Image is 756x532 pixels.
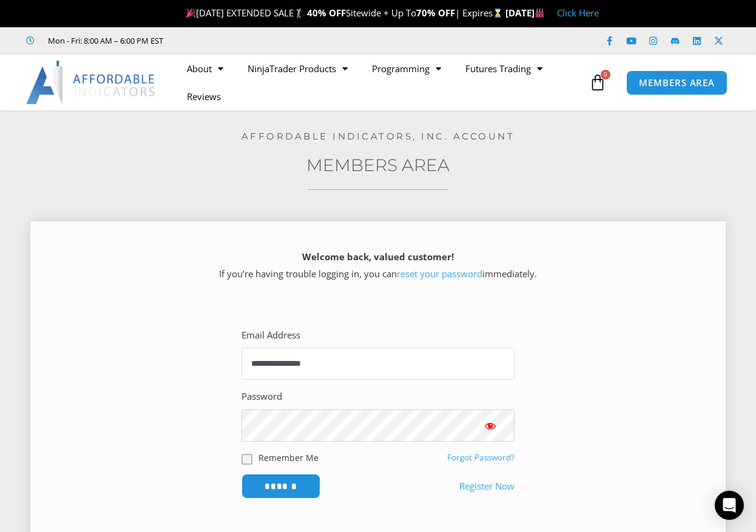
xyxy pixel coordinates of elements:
a: Members Area [306,155,450,175]
span: 0 [601,70,610,79]
img: 🏌️‍♂️ [294,8,303,18]
a: About [175,55,235,82]
div: Open Intercom Messenger [715,491,744,520]
iframe: Customer reviews powered by Trustpilot [180,35,362,47]
a: Programming [360,55,453,82]
a: Register Now [459,478,515,495]
label: Remember Me [258,451,319,464]
a: 0 [571,65,624,100]
span: MEMBERS AREA [639,78,715,87]
a: Forgot Password? [447,452,515,463]
a: Click Here [557,7,599,19]
label: Password [241,388,282,405]
img: LogoAI | Affordable Indicators – NinjaTrader [26,61,157,104]
button: Show password [466,409,515,442]
img: ⌛ [493,8,502,18]
img: 🎉 [186,8,195,18]
a: Reviews [175,82,233,110]
p: If you’re having trouble logging in, you can immediately. [52,249,704,283]
strong: 40% OFF [307,7,346,19]
a: reset your password [397,268,482,280]
strong: 70% OFF [416,7,455,19]
span: Mon - Fri: 8:00 AM – 6:00 PM EST [45,33,163,48]
a: MEMBERS AREA [626,70,727,95]
span: [DATE] EXTENDED SALE Sitewide + Up To | Expires [183,7,505,19]
strong: Welcome back, valued customer! [302,251,454,263]
a: Affordable Indicators, Inc. Account [241,130,515,142]
img: 🏭 [535,8,544,18]
a: NinjaTrader Products [235,55,360,82]
a: Futures Trading [453,55,555,82]
label: Email Address [241,327,300,344]
strong: [DATE] [505,7,545,19]
nav: Menu [175,55,586,110]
